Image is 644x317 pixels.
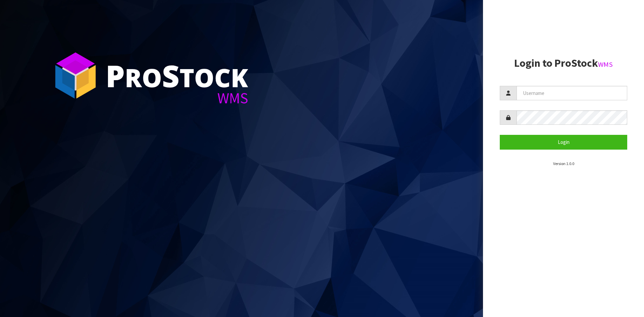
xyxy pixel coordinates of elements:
[517,86,627,100] input: Username
[553,161,574,166] small: Version 1.0.0
[106,55,125,96] span: P
[106,91,248,106] div: WMS
[162,55,179,96] span: S
[500,57,627,69] h2: Login to ProStock
[598,60,613,69] small: WMS
[50,50,101,101] img: ProStock Cube
[500,135,627,149] button: Login
[106,60,248,91] div: ro tock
